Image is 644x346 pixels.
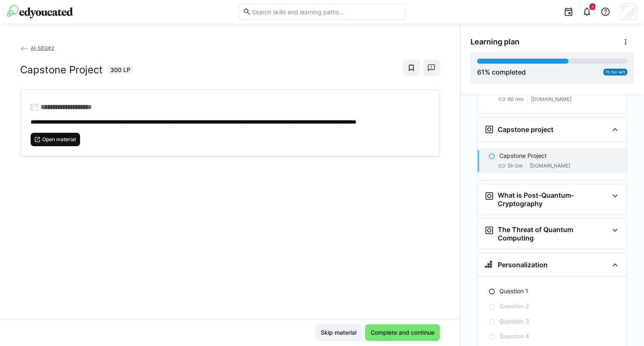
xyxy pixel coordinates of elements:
[319,328,358,337] span: Skip material
[508,96,524,103] span: 60 min
[369,328,436,337] span: Complete and continue
[531,96,571,103] span: [DOMAIN_NAME]
[508,163,522,169] span: 5h 0m
[499,317,529,325] p: Question 3
[110,66,130,74] span: 300 LP
[365,324,440,341] button: Complete and continue
[498,225,608,242] h3: The Threat of Quantum Computing
[499,152,547,160] p: Capstone Project
[20,45,54,51] a: AI-SEQ#2
[498,261,548,269] h3: Personalization
[498,125,553,134] h3: Capstone project
[499,332,529,341] p: Question 4
[477,68,485,76] span: 61
[20,64,103,76] h2: Capstone Project
[530,163,570,169] span: [DOMAIN_NAME]
[499,302,529,310] p: Question 2
[251,8,401,15] input: Search skills and learning paths…
[31,133,80,146] button: Open material
[498,191,608,208] h3: What is Post-Quantum-Cryptography
[470,37,519,46] span: Learning plan
[605,70,626,75] span: 7h 5m left
[42,136,77,143] span: Open material
[31,45,54,51] span: AI-SEQ#2
[591,4,594,9] span: 3
[315,324,362,341] button: Skip material
[499,287,528,295] p: Question 1
[477,67,526,77] div: % completed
